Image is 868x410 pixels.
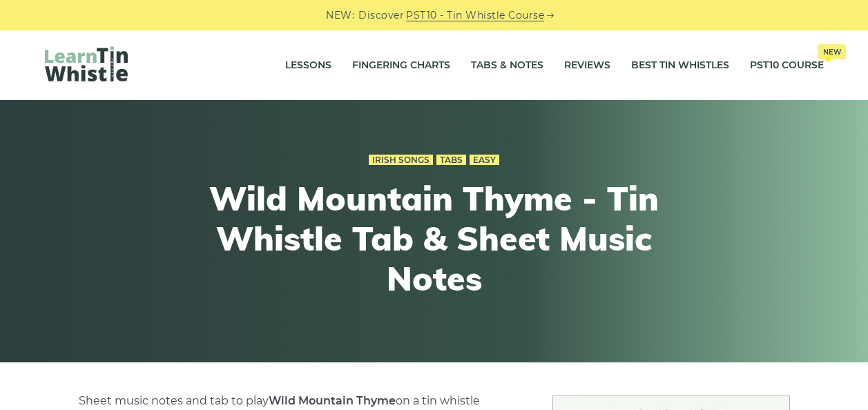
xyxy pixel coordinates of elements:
a: Tabs [436,155,466,166]
img: LearnTinWhistle.com [45,46,128,81]
a: PST10 CourseNew [750,48,824,83]
a: Easy [470,155,499,166]
h1: Wild Mountain Thyme - Tin Whistle Tab & Sheet Music Notes [180,179,688,298]
a: Best Tin Whistles [631,48,729,83]
strong: Wild Mountain Thyme [269,394,396,407]
a: Irish Songs [369,155,433,166]
a: Lessons [285,48,331,83]
span: New [818,44,846,59]
a: Reviews [564,48,610,83]
a: Tabs & Notes [471,48,543,83]
a: Fingering Charts [352,48,450,83]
